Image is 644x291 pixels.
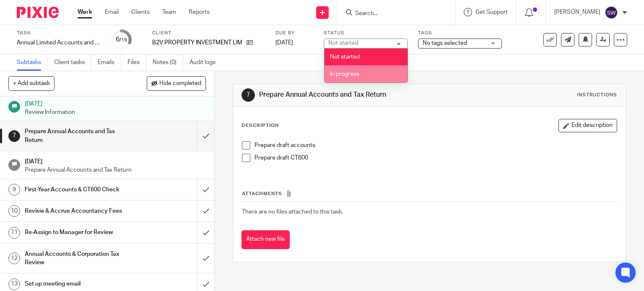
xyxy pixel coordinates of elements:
[8,184,20,196] div: 9
[162,8,176,16] a: Team
[159,80,201,87] span: Hide completed
[423,40,467,46] span: No tags selected
[8,205,20,217] div: 10
[17,39,101,47] div: Annual Limited Accounts and Corporation Tax Return
[241,230,290,249] button: Attach new file
[116,35,127,44] div: 6
[330,54,360,60] span: Not started
[25,183,134,196] h1: First-Year Accounts & CT600 Check
[78,8,92,16] a: Work
[577,92,617,98] div: Instructions
[8,278,20,290] div: 13
[119,38,127,42] small: /19
[25,248,134,269] h1: Annual Accounts & Corporation Tax Review
[475,9,508,15] span: Get Support
[131,8,150,16] a: Clients
[242,209,343,215] span: There are no files attached to this task.
[17,54,48,71] a: Subtasks
[189,8,210,16] a: Reports
[152,30,265,36] label: Client
[8,76,55,90] button: + Add subtask
[241,88,255,102] div: 7
[275,40,293,46] span: [DATE]
[242,191,282,196] span: Attachments
[8,227,20,239] div: 11
[25,108,206,116] p: Review Information
[105,8,119,16] a: Email
[254,154,617,162] p: Prepare draft CT600
[54,54,91,71] a: Client tasks
[259,90,447,99] h1: Prepare Annual Accounts and Tax Return
[275,30,313,36] label: Due by
[8,252,20,264] div: 12
[190,54,222,71] a: Audit logs
[25,205,134,217] h1: Review & Accrue Accountancy Fees
[8,130,20,142] div: 7
[241,122,279,129] p: Description
[418,30,502,36] label: Tags
[25,166,206,174] p: Prepare Annual Accounts and Tax Return
[127,54,146,71] a: Files
[25,155,206,166] h1: [DATE]
[254,141,617,149] p: Prepare draft accounts
[328,40,358,46] div: Not started
[25,125,134,147] h1: Prepare Annual Accounts and Tax Return
[152,39,242,47] p: B2V PROPERTY INVESTMENT LIMITED
[558,119,617,132] button: Edit description
[17,7,59,18] img: Pixie
[17,30,101,36] label: Task
[25,98,206,108] h1: [DATE]
[25,226,134,239] h1: Re-Assign to Manager for Review
[324,30,408,36] label: Status
[354,10,430,18] input: Search
[25,278,134,290] h1: Set up meeting email
[153,54,183,71] a: Notes (0)
[147,76,206,90] button: Hide completed
[98,54,121,71] a: Emails
[554,8,600,16] p: [PERSON_NAME]
[605,6,618,19] img: svg%3E
[330,71,359,77] span: In progress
